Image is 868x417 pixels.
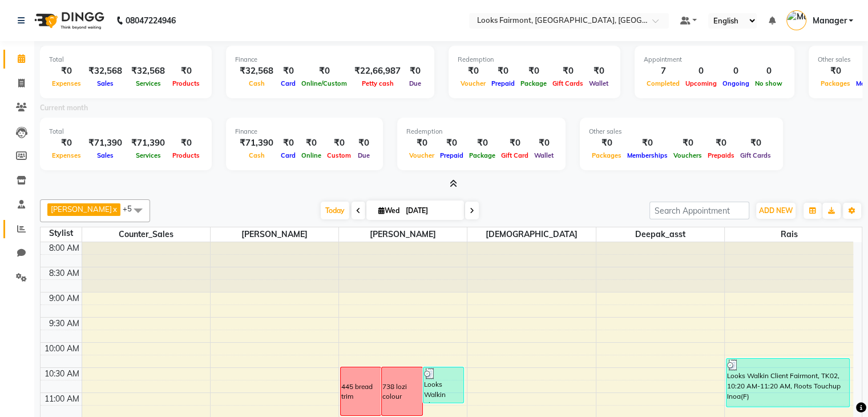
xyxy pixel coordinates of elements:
div: ₹22,66,987 [350,65,405,78]
div: ₹0 [518,65,550,78]
span: Upcoming [683,79,720,87]
div: ₹0 [169,65,203,78]
span: Packages [589,151,624,159]
span: Card [278,151,298,159]
div: 445 bread trim [341,382,380,402]
div: Other sales [589,127,774,137]
div: ₹0 [406,137,437,150]
div: ₹0 [437,137,466,150]
div: ₹0 [298,65,350,78]
div: 9:30 AM [47,318,82,330]
div: ₹0 [49,65,84,78]
div: 10:30 AM [42,368,82,380]
a: x [112,205,117,214]
input: 2025-09-03 [402,202,459,219]
span: Due [406,79,424,87]
div: ₹0 [737,137,774,150]
div: 0 [683,65,720,78]
span: Services [133,151,164,159]
div: ₹0 [586,65,611,78]
span: Gift Card [498,151,531,159]
span: Online/Custom [298,79,350,87]
span: Wallet [586,79,611,87]
div: ₹0 [624,137,671,150]
span: Wallet [531,151,556,159]
span: Prepaid [437,151,466,159]
span: Vouchers [671,151,705,159]
span: Services [133,79,164,87]
input: Search Appointment [649,202,749,219]
span: Gift Cards [737,151,774,159]
button: ADD NEW [756,203,796,219]
div: 10:00 AM [42,343,82,355]
span: Package [518,79,550,87]
span: Voucher [406,151,437,159]
div: 9:00 AM [47,292,82,304]
div: 738 lozi colour [382,382,421,402]
div: ₹0 [278,65,298,78]
div: ₹0 [488,65,518,78]
img: logo [29,5,107,37]
div: Finance [235,55,425,65]
div: Total [49,55,203,65]
span: [PERSON_NAME] [211,227,338,242]
img: Manager [786,10,806,30]
span: Card [278,79,298,87]
span: Deepak_asst [596,227,724,242]
div: 0 [752,65,785,78]
div: ₹0 [531,137,556,150]
div: ₹0 [298,137,324,150]
span: Prepaid [488,79,518,87]
span: Sales [94,151,116,159]
span: Custom [324,151,354,159]
div: ₹0 [458,65,488,78]
div: Stylist [41,227,82,239]
span: Memberships [624,151,671,159]
span: Due [355,151,373,159]
div: Redemption [458,55,611,65]
span: No show [752,79,785,87]
div: ₹0 [589,137,624,150]
span: Today [321,202,349,219]
div: ₹0 [324,137,354,150]
div: ₹0 [405,65,425,78]
label: Current month [40,103,88,113]
span: +5 [123,204,140,213]
span: Gift Cards [550,79,586,87]
span: Expenses [49,151,84,159]
div: ₹0 [498,137,531,150]
div: ₹0 [466,137,498,150]
div: ₹32,568 [127,65,169,78]
span: [DEMOGRAPHIC_DATA] [467,227,595,242]
span: Ongoing [720,79,752,87]
span: [PERSON_NAME] [339,227,467,242]
span: Cash [246,79,268,87]
div: Total [49,127,203,137]
div: 8:30 AM [47,267,82,279]
span: Products [169,151,203,159]
span: Products [169,79,203,87]
span: Package [466,151,498,159]
div: ₹0 [705,137,737,150]
div: ₹0 [278,137,298,150]
span: Completed [644,79,683,87]
div: ₹71,390 [84,137,127,150]
span: Expenses [49,79,84,87]
span: Packages [818,79,853,87]
div: Finance [235,127,374,137]
b: 08047224946 [126,5,176,37]
div: ₹0 [550,65,586,78]
span: Sales [94,79,116,87]
span: Cash [246,151,268,159]
div: ₹0 [671,137,705,150]
div: 8:00 AM [47,242,82,254]
div: ₹32,568 [84,65,127,78]
div: ₹0 [818,65,853,78]
div: ₹71,390 [235,137,278,150]
div: ₹0 [49,137,84,150]
div: Looks Walkin Client Fairmont, TK02, 10:20 AM-11:20 AM, Roots Touchup Inoa(F) [726,359,849,407]
span: Rais [725,227,853,242]
div: 11:00 AM [42,393,82,405]
span: Wed [376,206,402,215]
span: Prepaids [705,151,737,159]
